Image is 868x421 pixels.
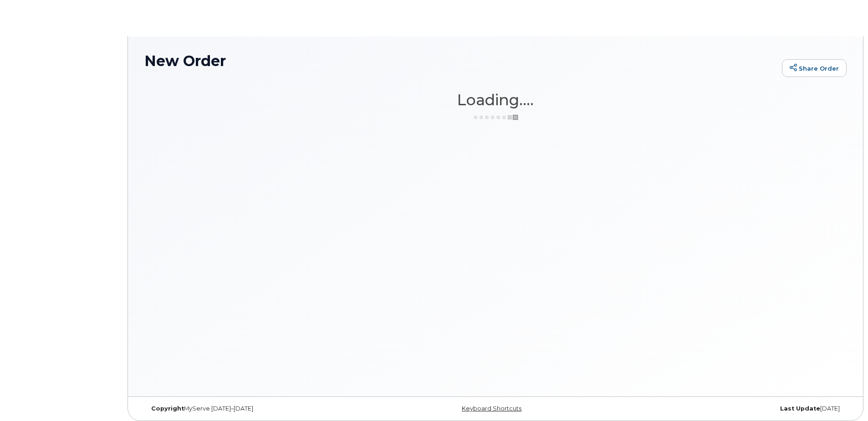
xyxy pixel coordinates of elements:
strong: Last Update [780,405,820,412]
h1: Loading.... [144,92,847,108]
div: MyServe [DATE]–[DATE] [144,405,378,412]
a: Keyboard Shortcuts [462,405,521,412]
h1: New Order [144,53,777,69]
div: [DATE] [613,405,847,412]
strong: Copyright [151,405,184,412]
a: Share Order [782,59,847,77]
img: ajax-loader-3a6953c30dc77f0bf724df975f13086db4f4c1262e45940f03d1251963f1bf2e.gif [473,114,518,121]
